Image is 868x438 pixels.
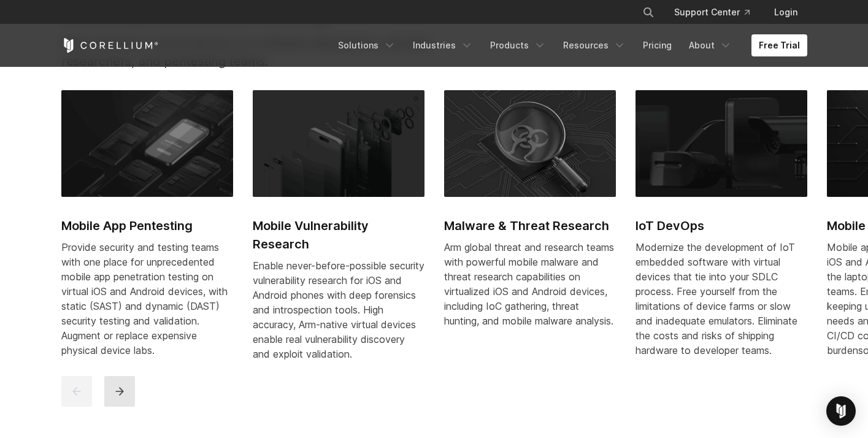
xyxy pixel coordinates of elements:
div: Enable never-before-possible security vulnerability research for iOS and Android phones with deep... [253,258,424,361]
div: Arm global threat and research teams with powerful mobile malware and threat research capabilitie... [444,240,616,328]
div: Open Intercom Messenger [826,396,856,426]
button: Search [637,1,659,23]
a: Industries [405,34,480,56]
a: Malware & Threat Research Malware & Threat Research Arm global threat and research teams with pow... [444,90,616,343]
button: previous [61,376,92,407]
button: next [104,376,135,407]
img: IoT DevOps [636,90,807,197]
img: Mobile Vulnerability Research [253,90,424,197]
h2: Malware & Threat Research [444,217,616,235]
a: Free Trial [751,34,807,56]
a: Mobile Vulnerability Research Mobile Vulnerability Research Enable never-before-possible security... [253,90,424,376]
h2: Mobile App Pentesting [61,217,233,235]
h2: IoT DevOps [636,217,807,235]
h2: Mobile Vulnerability Research [253,217,424,253]
a: IoT DevOps IoT DevOps Modernize the development of IoT embedded software with virtual devices tha... [636,90,807,372]
div: Provide security and testing teams with one place for unprecedented mobile app penetration testin... [61,240,233,358]
a: Products [483,34,553,56]
a: Support Center [664,1,759,23]
img: Malware & Threat Research [444,90,616,197]
a: Corellium Home [61,38,159,53]
div: Navigation Menu [628,1,807,23]
a: About [682,34,739,56]
a: Mobile App Pentesting Mobile App Pentesting Provide security and testing teams with one place for... [61,90,233,372]
div: Modernize the development of IoT embedded software with virtual devices that tie into your SDLC p... [636,240,807,358]
a: Solutions [331,34,403,56]
a: Pricing [636,34,679,56]
img: Mobile App Pentesting [61,90,233,197]
a: Login [764,1,807,23]
div: Navigation Menu [331,34,807,56]
a: Resources [556,34,633,56]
